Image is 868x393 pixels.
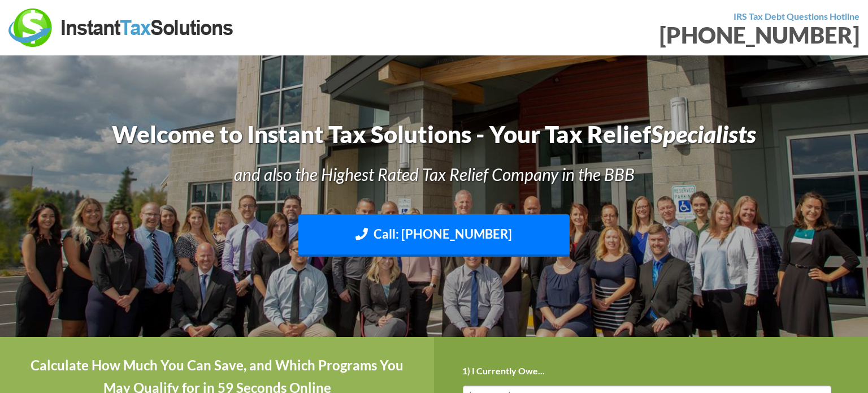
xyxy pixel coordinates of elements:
strong: IRS Tax Debt Questions Hotline [734,11,860,21]
div: [PHONE_NUMBER] [442,24,860,46]
a: Instant Tax Solutions Logo [8,21,235,32]
label: 1) I Currently Owe... [462,365,545,377]
img: Instant Tax Solutions Logo [8,8,235,47]
i: Specialists [651,120,756,148]
a: Call: [PHONE_NUMBER] [298,214,569,257]
h3: and also the Highest Rated Tax Relief Company in the BBB [97,162,771,186]
h1: Welcome to Instant Tax Solutions - Your Tax Relief [97,118,771,151]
